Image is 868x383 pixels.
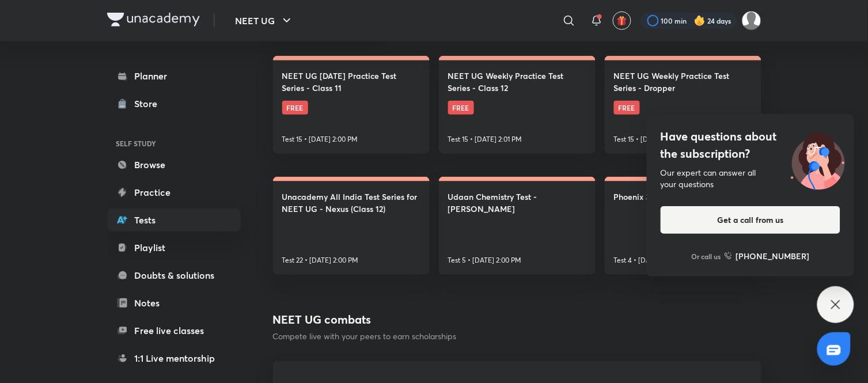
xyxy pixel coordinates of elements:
[273,312,457,329] h4: NEET UG combats
[273,56,430,154] a: NEET UG [DATE] Practice Test Series - Class 11FREETest 15 • [DATE] 2:00 PM
[605,56,761,154] a: NEET UG Weekly Practice Test Series - DropperFREETest 15 • [DATE] 2:01 PM
[282,70,420,94] h4: NEET UG [DATE] Practice Test Series - Class 11
[661,128,840,162] h4: Have questions about the subscription?
[605,177,761,275] a: Phoenix 3.0 Dropper VIP TestTest 4 • [DATE] 2:00 PM
[107,181,241,204] a: Practice
[107,319,241,342] a: Free live classes
[135,97,165,111] div: Store
[107,264,241,287] a: Doubts & solutions
[614,70,752,94] h4: NEET UG Weekly Practice Test Series - Dropper
[694,15,706,26] img: streak
[614,101,640,115] span: FREE
[107,92,241,115] a: Store
[448,134,522,145] p: Test 15 • [DATE] 2:01 PM
[782,128,854,190] img: ttu_illustration_new.svg
[282,101,308,115] span: FREE
[107,347,241,370] a: 1:1 Live mentorship
[614,191,725,203] h4: Phoenix 3.0 Dropper VIP Test
[107,208,241,232] a: Tests
[439,177,596,275] a: Udaan Chemistry Test - [PERSON_NAME]Test 5 • [DATE] 2:00 PM
[725,250,810,262] a: [PHONE_NUMBER]
[107,13,200,26] img: Company Logo
[614,134,688,145] p: Test 15 • [DATE] 2:01 PM
[614,255,688,266] p: Test 4 • [DATE] 2:00 PM
[448,255,522,266] p: Test 5 • [DATE] 2:00 PM
[613,12,631,30] button: avatar
[692,251,721,261] p: Or call us
[742,11,761,31] img: Amisha Rani
[661,167,840,190] div: Our expert can answer all your questions
[107,291,241,314] a: Notes
[617,16,627,26] img: avatar
[107,153,241,176] a: Browse
[273,331,457,343] p: Compete live with your peers to earn scholarships
[439,56,596,154] a: ⁠NEET UG Weekly Practice Test Series - Class 12FREETest 15 • [DATE] 2:01 PM
[448,191,586,215] h4: Udaan Chemistry Test - [PERSON_NAME]
[107,65,241,88] a: Planner
[736,250,810,262] h6: [PHONE_NUMBER]
[448,101,474,115] span: FREE
[661,206,840,234] button: Get a call from us
[282,255,359,266] p: Test 22 • [DATE] 2:00 PM
[229,9,301,32] button: NEET UG
[448,70,586,94] h4: ⁠NEET UG Weekly Practice Test Series - Class 12
[107,13,200,29] a: Company Logo
[273,177,430,275] a: Unacademy All India Test Series for NEET UG - Nexus (Class 12)Test 22 • [DATE] 2:00 PM
[107,134,241,153] h6: SELF STUDY
[282,191,420,215] h4: Unacademy All India Test Series for NEET UG - Nexus (Class 12)
[107,236,241,259] a: Playlist
[282,134,358,145] p: Test 15 • [DATE] 2:00 PM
